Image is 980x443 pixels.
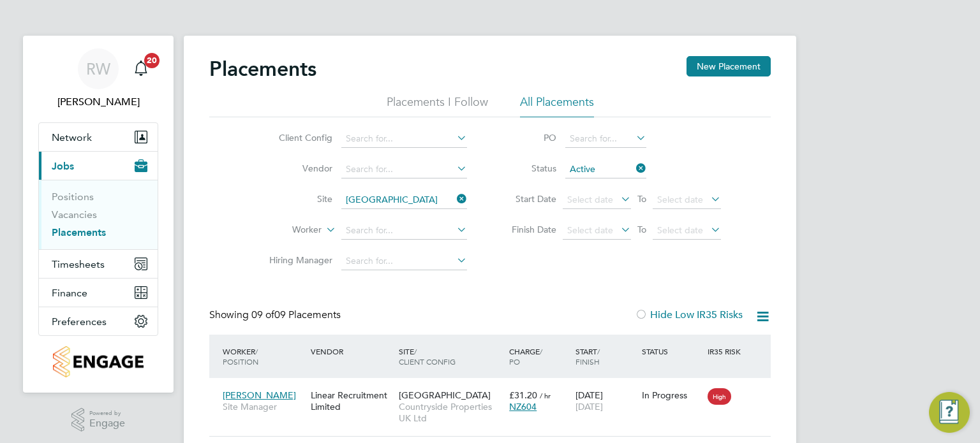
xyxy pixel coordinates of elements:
[399,346,456,367] span: / Client Config
[52,208,97,221] a: Vacancies
[509,401,537,412] span: NZ604
[259,163,332,174] label: Vendor
[642,389,702,401] div: In Progress
[38,48,158,110] a: RW[PERSON_NAME]
[499,193,556,205] label: Start Date
[341,222,467,240] input: Search for...
[509,346,542,367] span: / PO
[248,224,322,236] label: Worker
[52,287,87,299] span: Finance
[39,250,158,278] button: Timesheets
[39,307,158,335] button: Preferences
[657,224,703,236] span: Select date
[39,152,158,180] button: Jobs
[223,346,258,367] span: / Position
[251,309,341,321] span: 09 Placements
[567,194,613,205] span: Select date
[209,56,316,82] h2: Placements
[634,221,650,238] span: To
[52,131,92,143] span: Network
[929,392,970,433] button: Engage Resource Center
[89,408,125,419] span: Powered by
[635,309,743,321] label: Hide Low IR35 Risks
[399,401,503,424] span: Countryside Properties UK Ltd
[657,194,703,205] span: Select date
[52,160,74,172] span: Jobs
[52,316,107,328] span: Preferences
[639,340,705,363] div: Status
[708,388,731,405] span: High
[144,53,160,68] span: 20
[209,309,343,322] div: Showing
[499,132,556,143] label: PO
[259,254,332,266] label: Hiring Manager
[89,418,125,429] span: Engage
[506,340,572,373] div: Charge
[572,340,639,373] div: Start
[499,163,556,174] label: Status
[128,48,154,89] a: 20
[341,191,467,209] input: Search for...
[387,94,488,117] li: Placements I Follow
[53,346,143,377] img: countryside-properties-logo-retina.png
[308,340,396,363] div: Vendor
[396,340,506,373] div: Site
[52,258,105,270] span: Timesheets
[399,389,491,401] span: [GEOGRAPHIC_DATA]
[341,252,467,270] input: Search for...
[38,94,158,110] span: Richard Walsh
[223,401,304,412] span: Site Manager
[540,391,551,400] span: / hr
[38,346,158,377] a: Go to home page
[565,130,646,148] input: Search for...
[565,161,646,178] input: Select one
[219,340,308,373] div: Worker
[86,61,110,77] span: RW
[39,180,158,249] div: Jobs
[704,340,748,363] div: IR35 Risk
[23,36,174,393] nav: Main navigation
[341,130,467,148] input: Search for...
[308,383,396,419] div: Linear Recruitment Limited
[219,382,771,393] a: [PERSON_NAME]Site ManagerLinear Recruitment Limited[GEOGRAPHIC_DATA]Countryside Properties UK Ltd...
[341,161,467,178] input: Search for...
[634,191,650,207] span: To
[509,389,537,401] span: £31.20
[259,132,332,143] label: Client Config
[687,56,771,76] button: New Placement
[52,226,106,238] a: Placements
[572,383,639,419] div: [DATE]
[520,94,594,117] li: All Placements
[71,408,126,432] a: Powered byEngage
[52,191,94,203] a: Positions
[39,123,158,151] button: Network
[575,401,603,412] span: [DATE]
[499,224,556,235] label: Finish Date
[251,309,274,321] span: 09 of
[259,193,332,205] label: Site
[39,279,158,307] button: Finance
[223,389,296,401] span: [PERSON_NAME]
[567,224,613,236] span: Select date
[575,346,600,367] span: / Finish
